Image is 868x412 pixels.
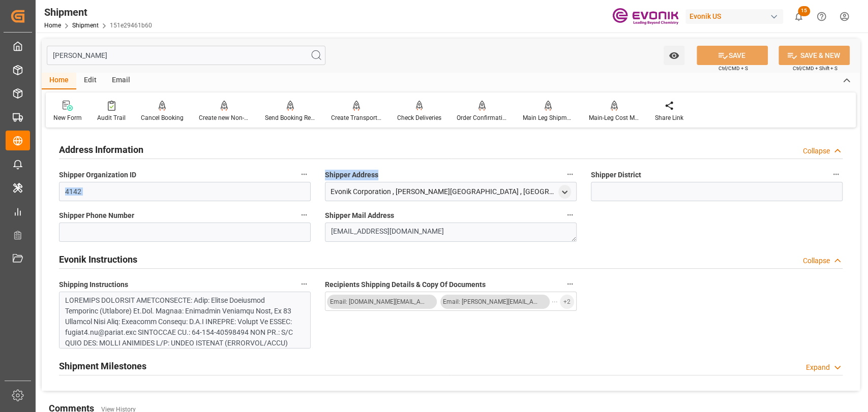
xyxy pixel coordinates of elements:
[42,72,76,89] div: Home
[810,5,833,28] button: Help Center
[325,210,394,221] span: Shipper Mail Address
[560,295,574,309] button: +2
[331,186,556,197] div: Evonik Corporation , [PERSON_NAME][GEOGRAPHIC_DATA] , [GEOGRAPHIC_DATA] , [GEOGRAPHIC_DATA] , [GE...
[563,168,577,181] button: Shipper Address
[59,279,128,290] span: Shipping Instructions
[44,22,61,29] a: Home
[104,72,138,89] div: Email
[325,170,378,180] span: Shipper Address
[59,143,143,156] h2: Address Information
[76,72,104,89] div: Edit
[325,279,486,290] span: Recipients Shipping Details & Copy Of Documents
[59,359,146,373] h2: Shipment Milestones
[327,295,437,309] button: Email: [DOMAIN_NAME][EMAIL_ADDRESS][DOMAIN_NAME]
[798,6,810,16] span: 15
[803,256,830,266] div: Collapse
[697,46,768,65] button: SAVE
[457,113,507,122] div: Order Confirmation
[265,113,316,122] div: Send Booking Request To ABS
[47,46,325,65] input: Search Fields
[787,5,810,28] button: show 15 new notifications
[719,65,748,72] span: Ctrl/CMD + S
[59,210,134,221] span: Shipper Phone Number
[558,185,571,199] div: open menu
[325,223,577,242] textarea: [EMAIL_ADDRESS][DOMAIN_NAME]
[443,297,540,307] div: Email: [PERSON_NAME][EMAIL_ADDRESS][PERSON_NAME][DOMAIN_NAME]
[59,252,137,266] h2: Evonik Instructions
[685,9,783,24] div: Evonik US
[440,295,550,309] button: Email: [PERSON_NAME][EMAIL_ADDRESS][PERSON_NAME][DOMAIN_NAME]
[297,168,311,181] button: Shipper Organization ID
[563,208,577,221] button: Shipper Mail Address
[591,170,641,180] span: Shipper District
[44,5,152,20] div: Shipment
[331,113,382,122] div: Create Transport Unit
[325,292,558,311] button: menu-button
[779,46,850,65] button: SAVE & NEW
[199,113,250,122] div: Create new Non-Conformance
[523,113,574,122] div: Main Leg Shipment
[325,292,577,311] button: open menu
[655,113,683,122] div: Share Link
[97,113,126,122] div: Audit Trail
[685,7,787,26] button: Evonik US
[59,170,136,180] span: Shipper Organization ID
[612,8,678,25] img: Evonik-brand-mark-Deep-Purple-RGB.jpeg_1700498283.jpeg
[297,277,311,291] button: Shipping Instructions
[141,113,184,122] div: Cancel Booking
[803,146,830,156] div: Collapse
[72,22,99,29] a: Shipment
[563,277,577,291] button: Recipients Shipping Details & Copy Of Documents
[297,208,311,221] button: Shipper Phone Number
[793,65,837,72] span: Ctrl/CMD + Shift + S
[664,46,684,65] button: open menu
[829,168,843,181] button: Shipper District
[397,113,441,122] div: Check Deliveries
[330,297,426,307] div: Email: [DOMAIN_NAME][EMAIL_ADDRESS][DOMAIN_NAME]
[563,294,571,310] span: + 2
[552,295,558,309] span: ...
[589,113,640,122] div: Main-Leg Cost Message
[806,362,830,373] div: Expand
[53,113,82,122] div: New Form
